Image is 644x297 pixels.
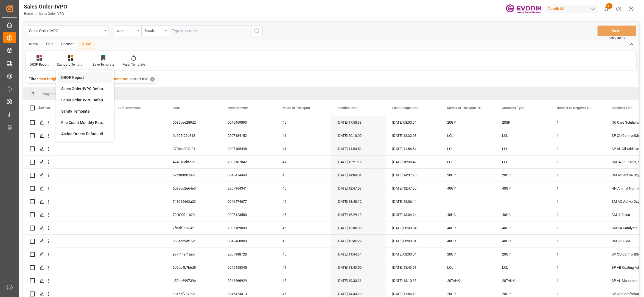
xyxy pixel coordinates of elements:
[23,182,56,195] div: Press SPACE to select this row.
[495,274,550,287] div: 20TANK
[550,182,605,195] div: 1
[331,235,386,248] div: [DATE] 16:45:29
[331,156,386,168] div: [DATE] 12:21:15
[550,235,605,248] div: 1
[495,182,550,195] div: 40GP
[23,156,56,169] div: Press SPACE to select this row.
[550,156,605,168] div: 1
[23,208,56,221] div: Press SPACE to select this row.
[550,261,605,274] div: 1
[331,221,386,234] div: [DATE] 19:36:08
[495,142,550,155] div: LCL
[142,77,148,81] span: asc
[166,195,221,208] div: 743915663a23
[40,77,87,81] span: sea freight Pending Orders
[23,129,56,142] div: Press SPACE to select this row.
[386,156,441,168] div: [DATE] 18:38:42
[276,182,331,195] div: 45
[23,116,56,129] div: Press SPACE to select this row.
[545,5,598,13] div: Evonik US
[550,248,605,261] div: 1
[386,208,441,221] div: [DATE] 13:04:14
[61,109,109,114] div: Sanity Template
[386,274,441,287] div: [DATE] 13:10:33
[276,169,331,182] div: 45
[276,129,331,142] div: 41
[598,26,636,36] button: Save
[23,142,56,156] div: Press SPACE to select this row.
[331,182,386,195] div: [DATE] 12:47:03
[221,248,276,261] div: 2007188728
[386,248,441,261] div: [DATE] 08:00:04
[441,235,495,248] div: 40HC
[29,27,102,34] div: Sales Order-IVPO
[93,62,114,67] div: Save Template
[166,274,221,287] div: a52cc699739b
[550,116,605,129] div: 1
[38,106,50,110] div: Action
[61,120,109,126] div: File Count Monthly Report
[441,142,495,155] div: LCL
[550,142,605,155] div: 1
[141,26,169,36] button: open menu
[23,221,56,235] div: Press SPACE to select this row.
[610,36,626,40] span: Ctrl/CMD + S
[166,235,221,248] div: 8561cc9df32c
[23,235,56,248] div: Press SPACE to select this row.
[495,248,550,261] div: 20GP
[166,142,221,155] div: 37faca037b21
[23,248,56,261] div: Press SPACE to select this row.
[441,221,495,234] div: 40GP
[550,274,605,287] div: 1
[114,26,141,36] button: open menu
[386,169,441,182] div: [DATE] 14:37:20
[24,2,67,11] div: Sales Order-IVPO
[386,261,441,274] div: [DATE] 13:43:51
[130,77,141,81] span: sorted
[441,248,495,261] div: 20GP
[386,116,441,129] div: [DATE] 08:00:04
[228,106,248,110] span: Order Number
[495,169,550,182] div: 20GP
[57,40,78,49] div: Format
[447,106,484,110] span: Means Of Transport Translation
[506,4,542,14] img: Evonik-brand-mark-Deep-Purple-RGB.jpeg_1700498283.jpeg
[57,62,84,67] div: Standard Templates
[550,221,605,234] div: 1
[29,77,40,81] span: Filter :
[495,261,550,274] div: LCL
[502,106,524,110] span: Container Type
[331,248,386,261] div: [DATE] 11:44:34
[221,116,276,129] div: 0046469890
[41,92,84,96] span: Drag here to set row groups
[276,208,331,221] div: 45
[386,195,441,208] div: [DATE] 15:06:44
[24,12,33,16] a: Home
[495,116,550,129] div: 20GP
[23,40,42,49] div: Home
[61,97,109,103] div: Sales Order-IVPO Default [PERSON_NAME]
[550,208,605,221] div: 1
[441,129,495,142] div: LCL
[61,86,109,92] div: Sales Order-IVPO Default view
[150,77,155,82] div: ✕
[337,106,357,110] span: Creation Date
[386,129,441,142] div: [DATE] 12:32:08
[331,142,386,155] div: [DATE] 11:54:52
[276,142,331,155] div: 41
[251,26,263,36] button: search button
[221,142,276,155] div: 2007185498
[169,26,251,36] input: Type to search
[331,169,386,182] div: [DATE] 14:04:04
[221,182,276,195] div: 2007164341
[276,274,331,287] div: 45
[282,106,310,110] span: Mode Of Transport
[23,261,56,274] div: Press SPACE to select this row.
[386,235,441,248] div: [DATE] 08:00:04
[550,129,605,142] div: 1
[166,221,221,234] div: 7fc3ff867342
[166,182,221,195] div: 6d9abd2e64e3
[276,156,331,168] div: 41
[166,156,221,168] div: 474313abfc66
[221,261,276,274] div: 0046458345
